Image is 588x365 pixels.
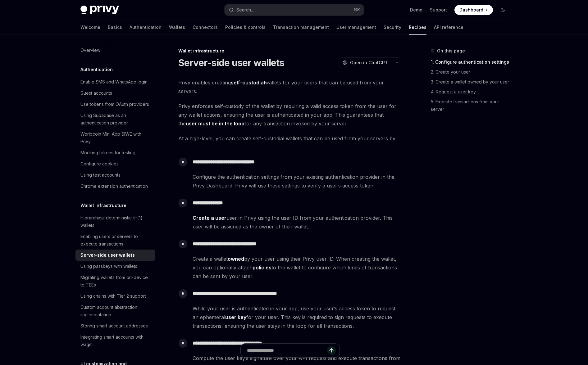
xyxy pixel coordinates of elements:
[336,20,376,35] a: User management
[75,76,155,88] a: Enable SMS and WhatsApp login
[80,149,135,156] div: Mocking tokens for testing
[410,7,422,13] a: Demo
[228,256,244,262] a: owned
[75,272,155,291] a: Migrating wallets from on-device to TEEs
[353,7,360,12] span: ⌘ K
[253,264,271,271] a: policies
[80,251,135,259] div: Server-side user wallets
[178,102,402,128] span: Privy enforces self-custody of the wallet by requiring a valid access token from the user for any...
[431,57,513,67] a: 1. Configure authentication settings
[431,97,513,114] a: 5. Execute transactions from your server
[75,147,155,158] a: Mocking tokens for testing
[273,20,329,35] a: Transaction management
[80,182,148,190] div: Chrome extension authentication
[75,128,155,147] a: Worldcoin Mini App SIWE with Privy
[178,57,285,68] h1: Server-side user wallets
[80,130,151,145] div: Worldcoin Mini App SIWE with Privy
[80,47,100,54] div: Overview
[193,255,402,281] span: Create a wallet by your user using their Privy user ID. When creating the wallet, you can optiona...
[75,331,155,350] a: Integrating smart accounts with wagmi
[193,215,226,221] a: Create a user
[108,20,122,35] a: Basics
[75,45,155,56] a: Overview
[75,320,155,331] a: Storing smart account addresses
[80,78,148,86] div: Enable SMS and WhatsApp login
[75,291,155,302] a: Using chains with Tier 2 support
[231,79,265,86] strong: self-custodial
[75,231,155,250] a: Enabling users or servers to execute transactions
[193,304,402,330] span: While your user is authenticated in your app, use your user’s access token to request an ephemera...
[186,120,244,127] strong: user must be in the loop
[431,77,513,87] a: 3. Create a wallet owned by your user
[193,20,218,35] a: Connectors
[80,274,151,289] div: Migrating wallets from on-device to TEEs
[178,134,402,143] span: At a high-level, you can create self-custodial wallets that can be used from your servers by:
[350,60,388,66] span: Open in ChatGPT
[75,169,155,181] a: Using test accounts
[80,322,148,330] div: Storing smart account addresses
[498,5,508,15] button: Toggle dark mode
[178,78,402,96] span: Privy enables creating wallets for your users that can be used from your servers.
[80,304,151,318] div: Custom account abstraction implementation
[75,158,155,169] a: Configure cookies
[80,112,151,127] div: Using Supabase as an authentication provider
[80,20,100,35] a: Welcome
[75,250,155,261] a: Server-side user wallets
[80,101,149,108] div: Use tokens from OAuth providers
[430,7,447,13] a: Support
[75,212,155,231] a: Hierarchical deterministic (HD) wallets
[80,202,126,209] h5: Wallet infrastructure
[80,233,151,248] div: Enabling users or servers to execute transactions
[434,20,463,35] a: API reference
[178,48,402,54] div: Wallet infrastructure
[80,333,151,348] div: Integrating smart accounts with wagmi
[80,66,113,73] h5: Authentication
[75,181,155,192] a: Chrome extension authentication
[431,67,513,77] a: 2. Create your user
[437,47,465,55] span: On this page
[431,87,513,97] a: 4. Request a user key
[225,4,364,16] button: Search...⌘K
[80,89,112,97] div: Guest accounts
[80,160,119,168] div: Configure cookies
[454,5,493,15] a: Dashboard
[409,20,426,35] a: Recipes
[75,302,155,320] a: Custom account abstraction implementation
[193,173,402,190] span: Configure the authentication settings from your existing authentication provider in the Privy Das...
[225,314,246,321] a: user key
[80,171,121,179] div: Using test accounts
[130,20,162,35] a: Authentication
[169,20,185,35] a: Wallets
[225,20,266,35] a: Policies & controls
[459,7,483,13] span: Dashboard
[80,6,119,14] img: dark logo
[80,292,146,300] div: Using chains with Tier 2 support
[80,214,151,229] div: Hierarchical deterministic (HD) wallets
[75,110,155,128] a: Using Supabase as an authentication provider
[327,346,336,355] button: Send message
[80,263,137,270] div: Using passkeys with wallets
[339,57,392,68] button: Open in ChatGPT
[384,20,401,35] a: Security
[236,6,254,14] div: Search...
[75,261,155,272] a: Using passkeys with wallets
[75,88,155,99] a: Guest accounts
[193,214,402,231] span: user in Privy using the user ID from your authentication provider. This user will be assigned as ...
[75,99,155,110] a: Use tokens from OAuth providers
